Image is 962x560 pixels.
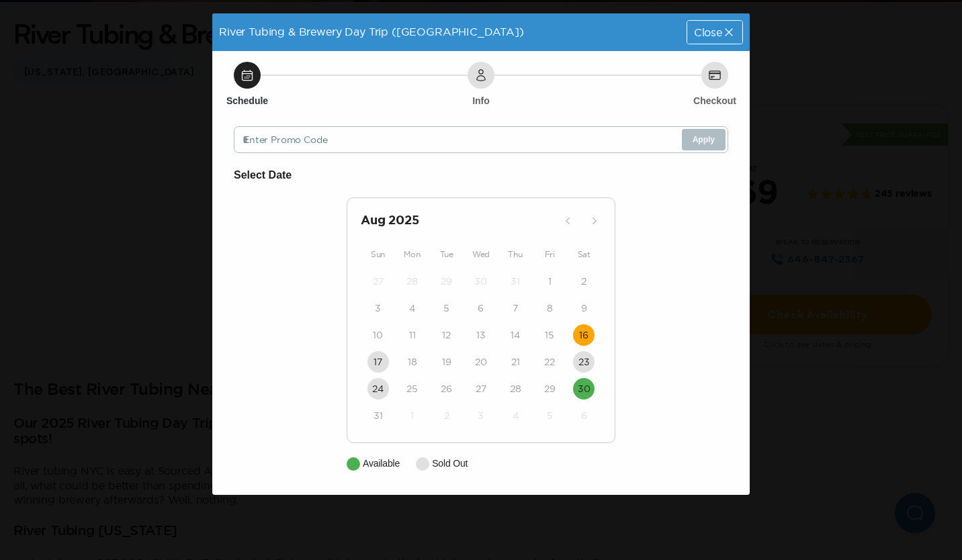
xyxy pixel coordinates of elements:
[402,351,423,373] button: 18
[470,324,492,346] button: 13
[578,355,590,369] time: 23
[533,246,567,263] div: Fri
[367,405,389,426] button: 31
[505,378,526,400] button: 28
[361,246,395,263] div: Sun
[442,355,451,369] time: 19
[373,275,384,288] time: 27
[581,409,587,422] time: 6
[539,324,560,346] button: 15
[436,324,457,346] button: 12
[547,301,553,315] time: 8
[410,409,414,422] time: 1
[539,405,560,426] button: 5
[402,378,423,400] button: 25
[567,246,601,263] div: Sat
[547,409,553,422] time: 5
[476,328,486,342] time: 13
[372,382,384,395] time: 24
[498,246,533,263] div: Thu
[505,297,526,319] button: 7
[510,382,521,395] time: 28
[402,297,423,319] button: 4
[579,328,588,342] time: 16
[367,324,389,346] button: 10
[409,301,415,315] time: 4
[511,355,520,369] time: 21
[544,382,556,395] time: 29
[375,301,381,315] time: 3
[476,382,486,395] time: 27
[505,351,526,373] button: 21
[374,409,383,422] time: 31
[444,409,449,422] time: 2
[573,271,595,292] button: 2
[539,271,560,292] button: 1
[513,301,518,315] time: 7
[373,328,383,342] time: 10
[406,275,418,288] time: 28
[429,246,464,263] div: Tue
[505,405,526,426] button: 4
[475,355,487,369] time: 20
[436,297,457,319] button: 5
[573,405,595,426] button: 6
[432,457,468,471] p: Sold Out
[478,409,484,422] time: 3
[548,275,552,288] time: 1
[219,26,524,38] span: River Tubing & Brewery Day Trip ([GEOGRAPHIC_DATA])
[443,301,449,315] time: 5
[464,246,498,263] div: Wed
[478,301,484,315] time: 6
[226,94,268,107] h6: Schedule
[513,409,519,422] time: 4
[436,351,457,373] button: 19
[441,275,452,288] time: 29
[545,328,554,342] time: 15
[367,378,389,400] button: 24
[573,378,595,400] button: 30
[573,297,595,319] button: 9
[470,351,492,373] button: 20
[402,405,423,426] button: 1
[470,378,492,400] button: 27
[395,246,429,263] div: Mon
[539,351,560,373] button: 22
[470,405,492,426] button: 3
[511,328,520,342] time: 14
[544,355,555,369] time: 22
[470,297,492,319] button: 6
[539,297,560,319] button: 8
[367,351,389,373] button: 17
[581,275,586,288] time: 2
[539,378,560,400] button: 29
[573,324,595,346] button: 16
[581,301,587,315] time: 9
[505,271,526,292] button: 31
[402,324,423,346] button: 11
[406,382,418,395] time: 25
[694,27,722,38] span: Close
[409,328,416,342] time: 11
[474,275,487,288] time: 30
[441,382,452,395] time: 26
[573,351,595,373] button: 23
[442,328,451,342] time: 12
[436,271,457,292] button: 29
[402,271,423,292] button: 28
[367,297,389,319] button: 3
[361,212,557,230] h2: Aug 2025
[436,378,457,400] button: 26
[511,275,520,288] time: 31
[234,167,728,184] h6: Select Date
[472,94,490,107] h6: Info
[374,355,382,369] time: 17
[505,324,526,346] button: 14
[693,94,736,107] h6: Checkout
[436,405,457,426] button: 2
[367,271,389,292] button: 27
[470,271,492,292] button: 30
[408,355,417,369] time: 18
[578,382,591,395] time: 30
[363,457,400,471] p: Available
